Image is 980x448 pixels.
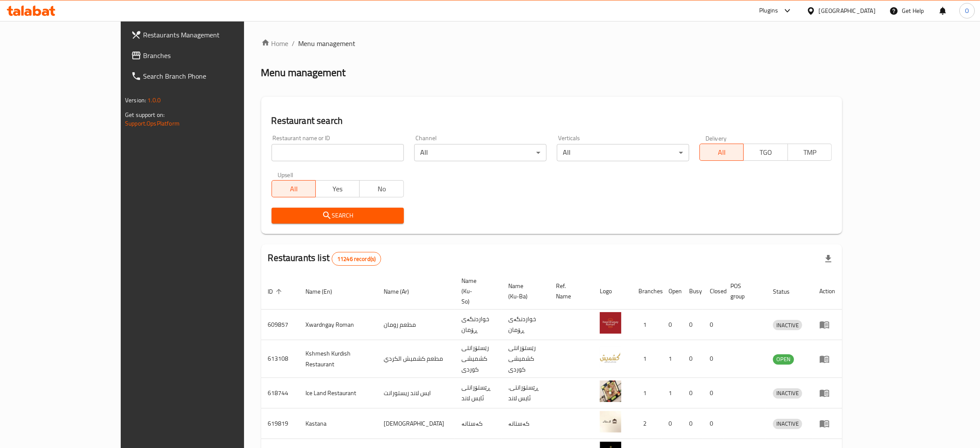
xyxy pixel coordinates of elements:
span: O [965,6,969,15]
span: Name (Ku-Ba) [508,281,539,301]
nav: breadcrumb [261,38,842,49]
div: Menu [819,319,835,330]
a: Search Branch Phone [124,66,284,86]
button: TGO [743,144,788,161]
td: .ڕێستۆرانتی ئایس لاند [501,378,550,408]
td: Kastana [299,408,377,439]
span: Search [278,210,397,221]
span: Status [773,286,801,297]
td: 1 [632,340,662,378]
span: 11246 record(s) [332,255,381,263]
span: TGO [747,146,784,159]
span: Name (Ku-So) [461,276,491,307]
th: Logo [593,273,632,310]
td: 0 [662,310,682,340]
td: 0 [682,378,703,408]
td: [DEMOGRAPHIC_DATA] [377,408,455,439]
td: 0 [703,310,724,340]
td: خواردنگەی ڕۆمان [455,310,501,340]
div: Menu [819,418,835,429]
span: Name (Ar) [384,286,420,297]
span: OPEN [773,354,794,364]
span: Get support on: [125,109,165,120]
td: کەستانە [501,408,550,439]
td: 1 [662,340,682,378]
th: Open [662,273,682,310]
div: Menu [819,354,835,364]
div: All [557,144,689,161]
button: Search [272,208,404,224]
td: Xwardngay Roman [299,310,377,340]
span: INACTIVE [773,320,802,330]
img: Kshmesh Kurdish Restaurant [600,347,621,368]
span: Menu management [299,38,356,49]
button: TMP [788,144,832,161]
span: All [703,146,740,159]
td: رێستۆرانتی کشمیشى كوردى [455,340,501,378]
td: 2 [632,408,662,439]
td: کەستانە [455,408,501,439]
td: ڕێستۆرانتی ئایس لاند [455,378,501,408]
h2: Menu management [261,66,346,80]
a: Restaurants Management [124,25,284,45]
input: Search for restaurant name or ID.. [272,144,404,161]
span: INACTIVE [773,388,802,398]
div: Export file [818,249,839,269]
td: 1 [662,378,682,408]
button: All [699,144,744,161]
button: All [272,180,316,197]
img: Kastana [600,411,621,433]
td: خواردنگەی ڕۆمان [501,310,550,340]
td: 0 [682,310,703,340]
div: Menu [819,388,835,398]
div: All [414,144,546,161]
span: 1.0.0 [147,95,161,106]
span: Name (En) [306,286,344,297]
td: مطعم رومان [377,310,455,340]
th: Closed [703,273,724,310]
span: Branches [143,50,278,61]
a: Branches [124,45,284,66]
td: 0 [703,340,724,378]
span: Yes [319,183,356,195]
div: INACTIVE [773,419,802,429]
label: Delivery [705,135,727,141]
td: Kshmesh Kurdish Restaurant [299,340,377,378]
td: ايس لاند ريستورانت [377,378,455,408]
div: INACTIVE [773,320,802,330]
span: Search Branch Phone [143,71,278,81]
td: 0 [682,408,703,439]
th: Busy [682,273,703,310]
h2: Restaurant search [272,114,832,127]
span: All [275,183,312,195]
label: Upsell [278,172,293,178]
td: 0 [703,378,724,408]
img: Ice Land Restaurant [600,380,621,402]
td: 0 [662,408,682,439]
a: Support.OpsPlatform [125,118,180,129]
div: [GEOGRAPHIC_DATA] [819,6,876,15]
span: TMP [791,146,828,159]
h2: Restaurants list [268,252,382,266]
th: Branches [632,273,662,310]
td: مطعم كشميش الكردي [377,340,455,378]
span: ID [268,286,284,297]
span: Version: [125,95,146,106]
td: 1 [632,378,662,408]
button: Yes [315,180,360,197]
div: Plugins [759,6,778,16]
th: Action [812,273,842,310]
td: 1 [632,310,662,340]
button: No [359,180,403,197]
span: POS group [730,281,756,301]
td: Ice Land Restaurant [299,378,377,408]
div: Total records count [332,252,381,266]
td: 0 [682,340,703,378]
span: No [363,183,400,195]
li: / [292,38,295,49]
span: Ref. Name [556,281,583,301]
span: INACTIVE [773,419,802,429]
span: Restaurants Management [143,30,278,40]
